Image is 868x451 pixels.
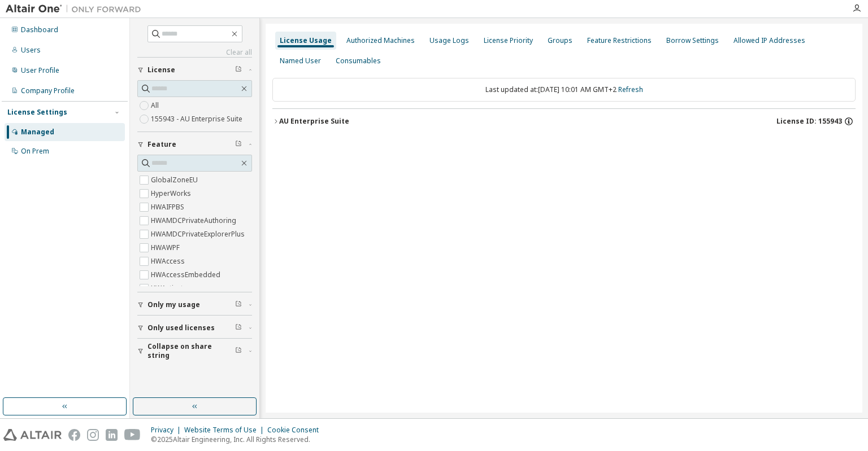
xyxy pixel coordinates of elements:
[548,36,572,45] div: Groups
[235,323,242,332] span: Clear filter
[235,65,242,75] span: Clear filter
[151,200,186,214] label: HWAIFPBS
[21,147,49,156] div: On Prem
[151,426,184,435] div: Privacy
[346,36,415,45] div: Authorized Machines
[151,255,187,268] label: HWAccess
[151,227,247,241] label: HWAMDCPrivateExplorerPlus
[21,46,41,55] div: Users
[151,173,200,187] label: GlobalZoneEU
[147,140,176,149] span: Feature
[235,300,242,309] span: Clear filter
[6,3,147,15] img: Altair One
[272,78,856,102] div: Last updated at: [DATE] 10:01 AM GMT+2
[68,429,80,441] img: facebook.svg
[106,429,118,441] img: linkedin.svg
[151,282,189,295] label: HWActivate
[21,25,58,34] div: Dashboard
[151,268,223,282] label: HWAccessEmbedded
[147,300,200,309] span: Only my usage
[87,429,99,441] img: instagram.svg
[21,66,59,75] div: User Profile
[235,140,242,149] span: Clear filter
[147,323,215,332] span: Only used licenses
[280,56,321,65] div: Named User
[279,117,349,126] div: AU Enterprise Suite
[21,128,54,137] div: Managed
[336,56,381,65] div: Consumables
[137,132,252,157] button: Feature
[280,36,332,45] div: License Usage
[184,426,267,435] div: Website Terms of Use
[666,36,719,45] div: Borrow Settings
[151,435,325,444] p: © 2025 Altair Engineering, Inc. All Rights Reserved.
[7,108,67,117] div: License Settings
[3,429,62,441] img: altair_logo.svg
[151,214,238,227] label: HWAMDCPrivateAuthoring
[429,36,469,45] div: Usage Logs
[21,86,75,95] div: Company Profile
[151,187,193,200] label: HyperWorks
[137,48,252,57] a: Clear all
[734,36,805,45] div: Allowed IP Addresses
[151,241,182,255] label: HWAWPF
[137,292,252,317] button: Only my usage
[137,58,252,82] button: License
[151,99,161,112] label: All
[124,429,141,441] img: youtube.svg
[776,117,842,126] span: License ID: 155943
[587,36,652,45] div: Feature Restrictions
[147,342,235,360] span: Collapse on share string
[272,109,856,134] button: AU Enterprise SuiteLicense ID: 155943
[484,36,533,45] div: License Priority
[235,347,242,356] span: Clear filter
[137,339,252,364] button: Collapse on share string
[147,65,175,75] span: License
[151,112,245,126] label: 155943 - AU Enterprise Suite
[137,316,252,340] button: Only used licenses
[618,85,643,94] a: Refresh
[267,426,325,435] div: Cookie Consent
